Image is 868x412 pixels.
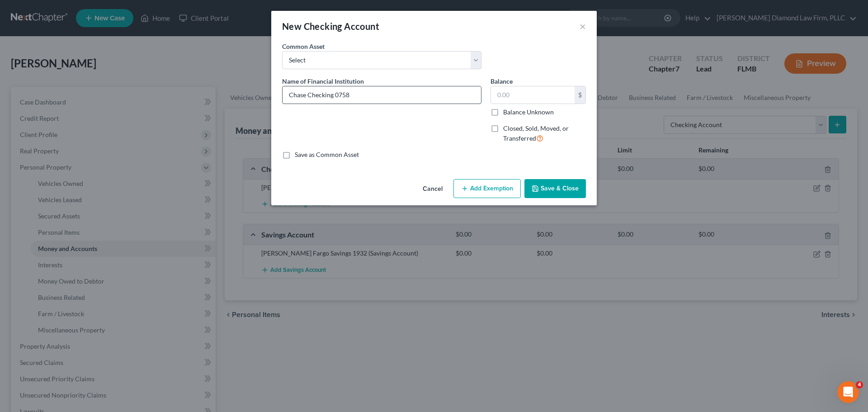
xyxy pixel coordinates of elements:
[524,179,586,198] button: Save & Close
[503,124,569,142] span: Closed, Sold, Moved, or Transferred
[295,150,359,159] label: Save as Common Asset
[282,20,379,33] div: New Checking Account
[837,381,859,403] iframe: Intercom live chat
[491,76,513,86] label: Balance
[283,86,481,104] input: Enter name...
[282,77,364,85] span: Name of Financial Institution
[575,86,585,104] div: $
[503,108,554,117] label: Balance Unknown
[856,381,863,388] span: 4
[282,42,325,51] label: Common Asset
[415,180,450,198] button: Cancel
[491,86,575,104] input: 0.00
[580,21,586,32] button: ×
[453,179,521,198] button: Add Exemption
